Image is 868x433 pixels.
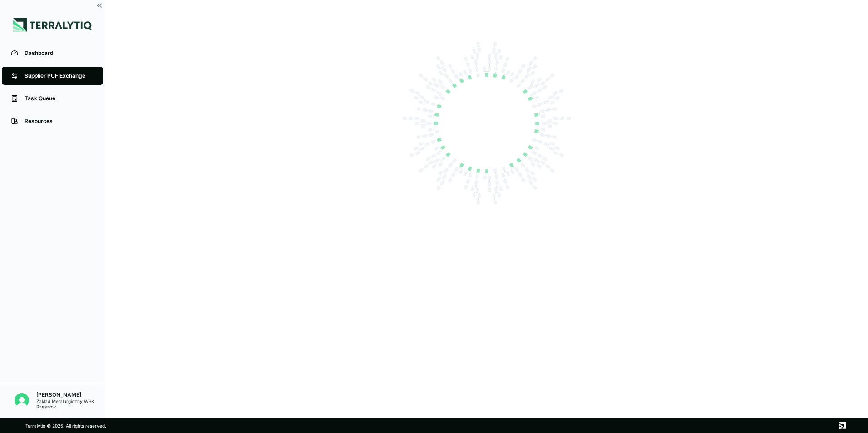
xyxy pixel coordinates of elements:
div: Dashboard [25,49,94,57]
div: [PERSON_NAME] [36,391,105,399]
button: Open user button [11,389,33,411]
div: Resources [25,118,94,125]
div: Task Queue [25,95,94,102]
div: Zaklad Metalurgiczny WSK Rzeszow [36,399,105,409]
img: Logo [13,18,92,32]
img: Loading [396,33,577,214]
img: Mirosław Lenard [15,393,29,408]
div: Supplier PCF Exchange [25,72,94,79]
